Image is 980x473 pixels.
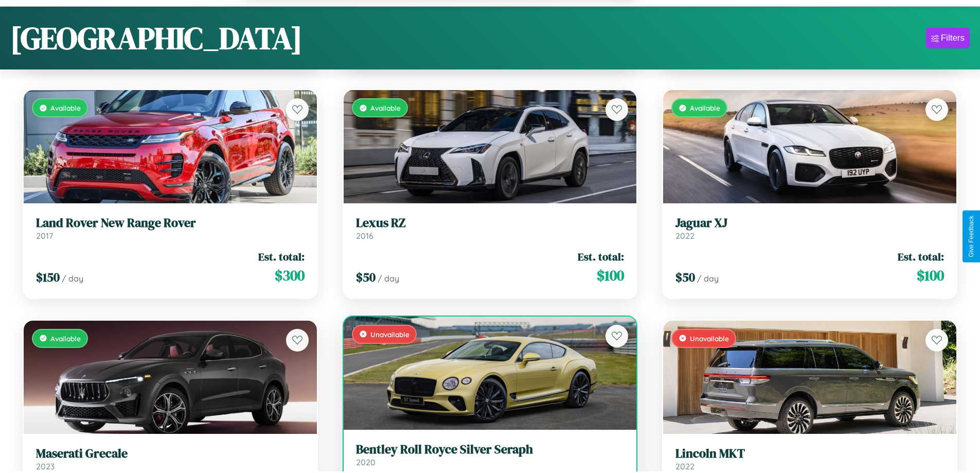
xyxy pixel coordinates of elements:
[917,265,944,286] span: $ 100
[356,442,625,457] h3: Bentley Roll Royce Silver Seraph
[36,446,305,471] a: Maserati Grecale2023
[36,461,55,471] span: 2023
[356,231,373,241] span: 2016
[690,103,720,112] span: Available
[356,216,625,241] a: Lexus RZ2016
[36,269,60,286] span: $ 150
[36,216,305,241] a: Land Rover New Range Rover2017
[675,446,944,461] h3: Lincoln MKT
[356,269,376,286] span: $ 50
[968,216,975,257] div: Give Feedback
[370,103,401,112] span: Available
[675,231,694,241] span: 2022
[578,249,624,264] span: Est. total:
[926,28,970,48] button: Filters
[378,273,399,284] span: / day
[597,265,624,286] span: $ 100
[36,216,305,231] h3: Land Rover New Range Rover
[898,249,944,264] span: Est. total:
[275,265,305,286] span: $ 300
[356,216,625,231] h3: Lexus RZ
[50,334,81,343] span: Available
[36,446,305,461] h3: Maserati Grecale
[675,216,944,241] a: Jaguar XJ2022
[356,457,376,467] span: 2020
[941,33,965,43] div: Filters
[356,442,625,467] a: Bentley Roll Royce Silver Seraph2020
[675,216,944,231] h3: Jaguar XJ
[10,17,302,59] h1: [GEOGRAPHIC_DATA]
[370,330,409,339] span: Unavailable
[675,269,695,286] span: $ 50
[690,334,729,343] span: Unavailable
[36,231,53,241] span: 2017
[258,249,305,264] span: Est. total:
[62,273,83,284] span: / day
[675,461,694,471] span: 2022
[675,446,944,471] a: Lincoln MKT2022
[697,273,719,284] span: / day
[50,103,81,112] span: Available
